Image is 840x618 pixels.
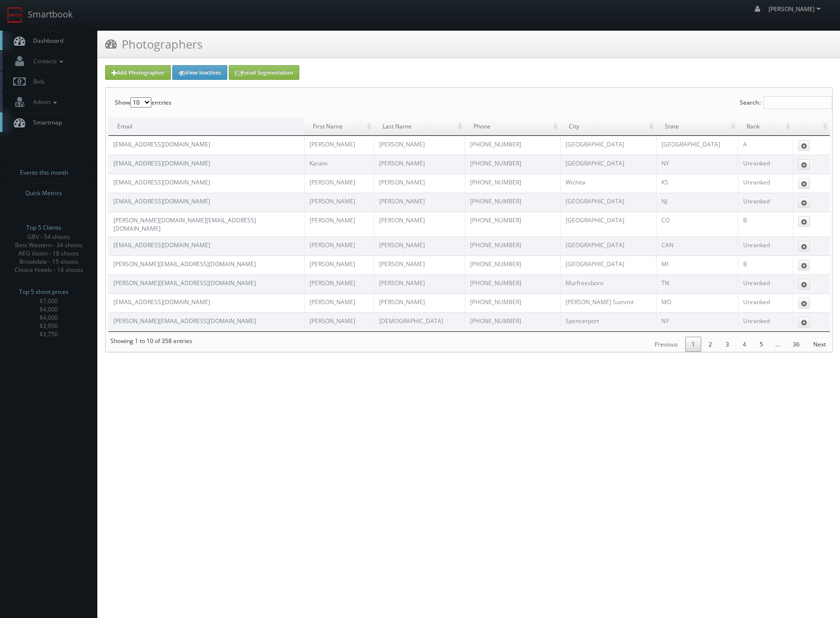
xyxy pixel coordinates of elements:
[768,5,823,13] span: [PERSON_NAME]
[738,212,793,236] td: B
[374,293,465,312] td: [PERSON_NAME]
[656,174,738,193] td: KS
[738,236,793,255] td: Unranked
[656,155,738,174] td: NY
[738,136,793,155] td: A
[738,293,793,312] td: Unranked
[560,212,656,236] td: [GEOGRAPHIC_DATA]
[374,136,465,155] td: [PERSON_NAME]
[25,188,62,198] span: Quick Metrics
[113,317,256,325] a: [PERSON_NAME][EMAIL_ADDRESS][DOMAIN_NAME]
[465,212,560,236] td: [PHONE_NUMBER]
[113,159,210,167] a: [EMAIL_ADDRESS][DOMAIN_NAME]
[113,279,256,287] a: [PERSON_NAME][EMAIL_ADDRESS][DOMAIN_NAME]
[702,337,718,352] a: 2
[769,340,785,348] span: …
[753,337,769,352] a: 5
[374,212,465,236] td: [PERSON_NAME]
[738,274,793,293] td: Unranked
[560,193,656,212] td: [GEOGRAPHIC_DATA]
[374,155,465,174] td: [PERSON_NAME]
[28,77,45,86] span: Bids
[113,178,210,186] a: [EMAIL_ADDRESS][DOMAIN_NAME]
[656,274,738,293] td: TN
[465,293,560,312] td: [PHONE_NUMBER]
[113,241,210,249] a: [EMAIL_ADDRESS][DOMAIN_NAME]
[20,168,68,178] span: Events this month
[656,255,738,274] td: MI
[465,174,560,193] td: [PHONE_NUMBER]
[465,136,560,155] td: [PHONE_NUMBER]
[465,312,560,331] td: [PHONE_NUMBER]
[113,298,210,306] a: [EMAIL_ADDRESS][DOMAIN_NAME]
[304,155,374,174] td: Karam
[374,174,465,193] td: [PERSON_NAME]
[304,255,374,274] td: [PERSON_NAME]
[115,88,171,117] label: Show entries
[465,236,560,255] td: [PHONE_NUMBER]
[28,118,62,127] span: Smartmap
[465,193,560,212] td: [PHONE_NUMBER]
[560,136,656,155] td: [GEOGRAPHIC_DATA]
[736,337,752,352] a: 4
[28,57,66,65] span: Contacts
[738,312,793,331] td: Unranked
[740,88,832,117] label: Search:
[130,97,151,108] select: Showentries
[738,255,793,274] td: B
[304,212,374,236] td: [PERSON_NAME]
[374,193,465,212] td: [PERSON_NAME]
[656,312,738,331] td: NY
[304,274,374,293] td: [PERSON_NAME]
[105,65,171,80] a: Add Photographer
[560,255,656,274] td: [GEOGRAPHIC_DATA]
[560,117,656,136] td: City: activate to sort column ascending
[738,174,793,193] td: Unranked
[465,274,560,293] td: [PHONE_NUMBER]
[109,117,304,136] td: Email: activate to sort column descending
[560,236,656,255] td: [GEOGRAPHIC_DATA]
[764,96,832,109] input: Search:
[229,65,299,80] a: Email Segmentation
[560,293,656,312] td: [PERSON_NAME] Summit
[172,65,227,80] a: View Inactives
[19,287,69,297] span: Top 5 shoot prices
[738,117,793,136] td: Rank: activate to sort column ascending
[793,117,830,136] td: : activate to sort column ascending
[648,337,684,352] a: Previous
[304,236,374,255] td: [PERSON_NAME]
[113,197,210,205] a: [EMAIL_ADDRESS][DOMAIN_NAME]
[374,274,465,293] td: [PERSON_NAME]
[685,337,701,352] a: 1
[786,337,806,352] a: 36
[807,337,832,352] a: Next
[374,255,465,274] td: [PERSON_NAME]
[560,312,656,331] td: Spencerport
[465,255,560,274] td: [PHONE_NUMBER]
[560,274,656,293] td: Murfreesboro
[738,155,793,174] td: Unranked
[113,216,256,233] a: [PERSON_NAME][DOMAIN_NAME][EMAIL_ADDRESS][DOMAIN_NAME]
[656,193,738,212] td: NJ
[656,136,738,155] td: [GEOGRAPHIC_DATA]
[656,293,738,312] td: MO
[656,212,738,236] td: CO
[105,36,202,53] h3: Photographers
[7,7,23,23] img: smartbook-logo.png
[656,117,738,136] td: State: activate to sort column ascending
[113,260,256,268] a: [PERSON_NAME][EMAIL_ADDRESS][DOMAIN_NAME]
[465,155,560,174] td: [PHONE_NUMBER]
[560,155,656,174] td: [GEOGRAPHIC_DATA]
[28,36,63,45] span: Dashboard
[374,312,465,331] td: [DEMOGRAPHIC_DATA]
[374,236,465,255] td: [PERSON_NAME]
[304,174,374,193] td: [PERSON_NAME]
[465,117,560,136] td: Phone: activate to sort column ascending
[304,117,374,136] td: First Name: activate to sort column ascending
[304,293,374,312] td: [PERSON_NAME]
[738,193,793,212] td: Unranked
[28,98,59,106] span: Admin
[374,117,465,136] td: Last Name: activate to sort column ascending
[719,337,735,352] a: 3
[304,193,374,212] td: [PERSON_NAME]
